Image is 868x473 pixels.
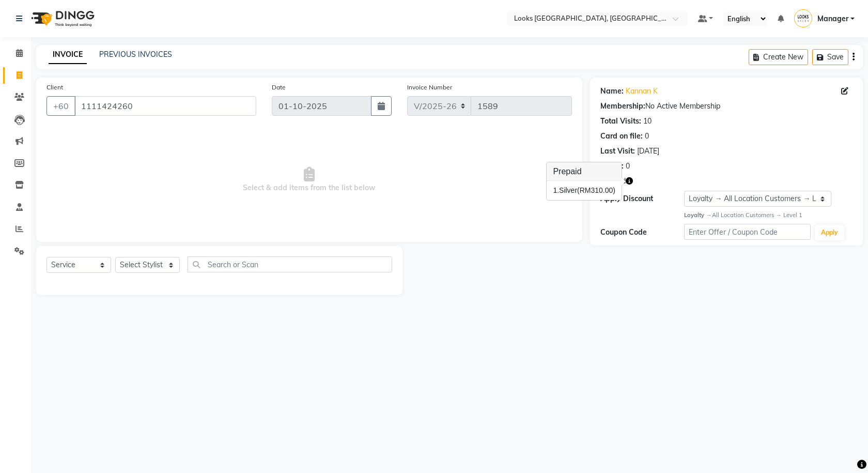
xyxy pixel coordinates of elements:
button: Create New [749,49,808,65]
a: PREVIOUS INVOICES [99,50,172,59]
input: Enter Offer / Coupon Code [684,224,810,240]
div: Apply Discount [600,193,685,204]
h3: Prepaid [547,162,622,181]
label: Date [272,83,286,92]
div: Coupon Code [600,227,685,238]
div: 0 [645,131,649,142]
div: Membership: [600,101,645,112]
div: All Location Customers → Level 1 [684,211,853,220]
div: Last Visit: [600,146,635,157]
button: Apply [815,225,844,240]
div: Name: [600,86,624,97]
a: INVOICE [49,45,87,64]
img: logo [26,4,97,33]
div: Points: [600,161,624,172]
label: Invoice Number [407,83,452,92]
label: Client [47,83,63,92]
div: [DATE] [637,146,659,157]
div: No Active Membership [600,101,853,112]
div: Silver [553,185,615,196]
div: Total Visits: [600,116,641,127]
strong: Loyalty → [684,211,711,219]
input: Search or Scan [188,256,392,272]
input: Search by Name/Mobile/Email/Code [74,96,256,116]
div: Card on file: [600,131,643,142]
div: 10 [643,116,652,127]
span: 1. [553,186,559,194]
a: Kannan K [626,86,658,97]
img: Manager [794,9,812,27]
span: Select & add items from the list below [47,128,572,232]
button: Save [812,49,848,65]
span: Manager [817,13,848,24]
div: 0 [626,161,630,172]
button: +60 [47,96,75,116]
span: (RM310.00) [577,186,615,194]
